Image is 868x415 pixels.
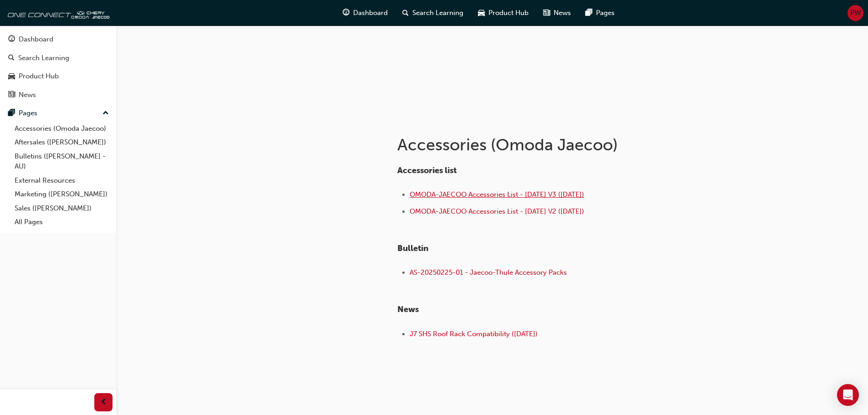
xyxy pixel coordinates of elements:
[397,243,428,253] span: Bulletin
[397,165,457,175] span: Accessories list
[410,330,538,338] a: J7 SHS Roof Rack Compatibility ([DATE])
[412,8,463,18] span: Search Learning
[578,4,622,22] a: pages-iconPages
[410,268,567,277] a: AS-20250225-01 - Jaecoo-Thule Accessory Packs
[5,4,109,22] img: oneconnect
[19,71,59,82] div: Product Hub
[8,36,15,44] span: guage-icon
[410,190,584,199] a: OMODA-JAECOO Accessories List - [DATE] V3 ([DATE])
[11,187,113,201] a: Marketing ([PERSON_NAME])
[11,135,113,149] a: Aftersales ([PERSON_NAME])
[471,4,536,22] a: car-iconProduct Hub
[4,68,113,85] a: Product Hub
[4,29,113,105] button: DashboardSearch LearningProduct HubNews
[586,7,592,19] span: pages-icon
[11,122,113,136] a: Accessories (Omoda Jaecoo)
[8,72,15,81] span: car-icon
[4,105,113,122] button: Pages
[402,7,409,19] span: search-icon
[343,7,349,19] span: guage-icon
[850,8,861,18] span: PW
[596,8,615,18] span: Pages
[395,4,471,22] a: search-iconSearch Learning
[19,90,36,100] div: News
[19,34,53,45] div: Dashboard
[837,384,859,406] div: Open Intercom Messenger
[488,8,529,18] span: Product Hub
[8,109,15,118] span: pages-icon
[19,108,37,118] div: Pages
[536,4,578,22] a: news-iconNews
[4,87,113,103] a: News
[11,174,113,188] a: External Resources
[478,7,485,19] span: car-icon
[397,135,696,155] h1: Accessories (Omoda Jaecoo)
[18,53,69,63] div: Search Learning
[554,8,571,18] span: News
[410,207,584,215] a: OMODA-JAECOO Accessories List - [DATE] V2 ([DATE])
[353,8,388,18] span: Dashboard
[335,4,395,22] a: guage-iconDashboard
[397,304,419,314] span: ​News
[543,7,550,19] span: news-icon
[11,215,113,229] a: All Pages
[100,397,107,408] span: prev-icon
[103,108,109,119] span: up-icon
[4,31,113,48] a: Dashboard
[11,149,113,174] a: Bulletins ([PERSON_NAME] - AU)
[847,5,863,21] button: PW
[8,91,15,99] span: news-icon
[11,201,113,215] a: Sales ([PERSON_NAME])
[4,50,113,67] a: Search Learning
[8,54,15,62] span: search-icon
